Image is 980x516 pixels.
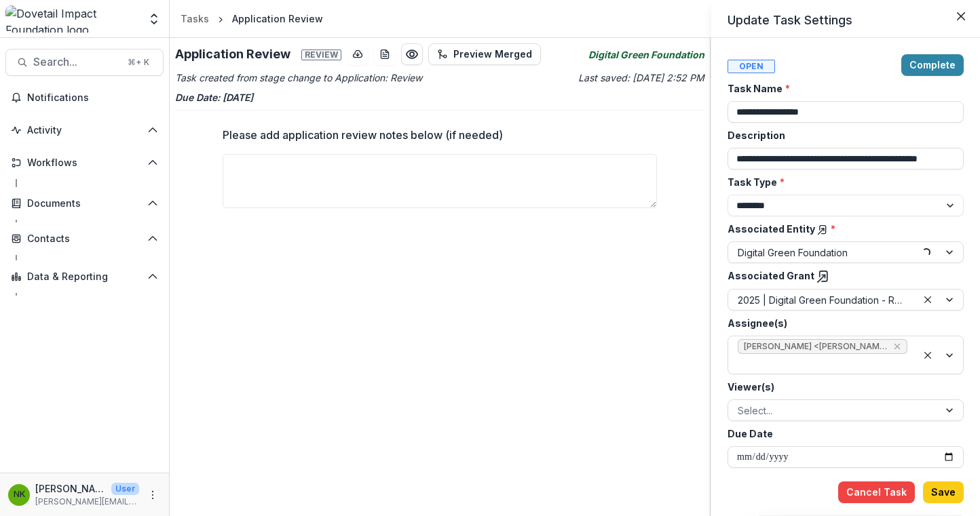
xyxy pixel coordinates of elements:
[728,269,956,283] label: Associated Grant
[950,5,972,27] button: Close
[744,342,888,351] span: [PERSON_NAME] <[PERSON_NAME][EMAIL_ADDRESS][DOMAIN_NAME]> ([PERSON_NAME][EMAIL_ADDRESS][DOMAIN_NA...
[920,347,936,363] div: Clear selected options
[892,340,903,353] div: Remove Naomi Kioi <naomi@dovetailimpact.org> (naomi@dovetailimpact.org)
[728,81,956,96] label: Task Name
[901,54,964,76] button: Complete
[920,292,936,308] div: Clear selected options
[728,222,956,236] label: Associated Entity
[923,481,964,503] button: Save
[728,316,956,330] label: Assignee(s)
[838,481,915,503] button: Cancel Task
[728,426,956,441] label: Due Date
[728,128,956,142] label: Description
[728,60,775,73] span: Open
[728,380,956,394] label: Viewer(s)
[728,175,956,189] label: Task Type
